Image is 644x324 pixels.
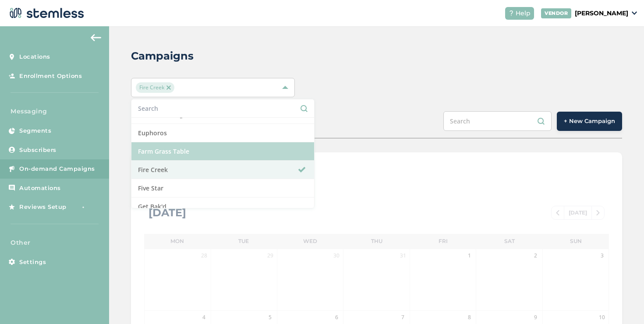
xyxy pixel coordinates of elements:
li: Five Star [131,179,314,197]
span: Automations [19,184,61,193]
img: icon-help-white-03924b79.svg [509,11,514,16]
div: VENDOR [541,8,571,18]
span: Enrollment Options [19,72,82,81]
li: Fire Creek [131,161,314,179]
img: logo-dark-0685b13c.svg [7,4,84,22]
input: Search [443,111,552,131]
span: Segments [19,127,51,135]
span: Subscribers [19,146,57,155]
li: Get Bak'd [131,197,314,216]
span: Help [516,9,531,18]
span: + New Campaign [564,117,615,126]
span: On-demand Campaigns [19,165,95,173]
li: Farm Grass Table [131,142,314,161]
button: + New Campaign [557,112,622,131]
li: Euphoros [131,124,314,142]
span: Reviews Setup [19,203,67,211]
span: Settings [19,258,46,267]
input: Search [138,104,308,113]
img: icon-close-accent-8a337256.svg [166,85,171,90]
p: [PERSON_NAME] [575,9,628,18]
img: icon-arrow-back-accent-c549486e.svg [91,34,101,41]
img: glitter-stars-b7820f95.gif [73,198,91,216]
iframe: Chat Widget [600,282,644,324]
h2: Campaigns [131,48,194,64]
img: icon_down-arrow-small-66adaf34.svg [632,11,637,15]
span: Fire Creek [136,82,174,93]
span: Locations [19,53,50,61]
